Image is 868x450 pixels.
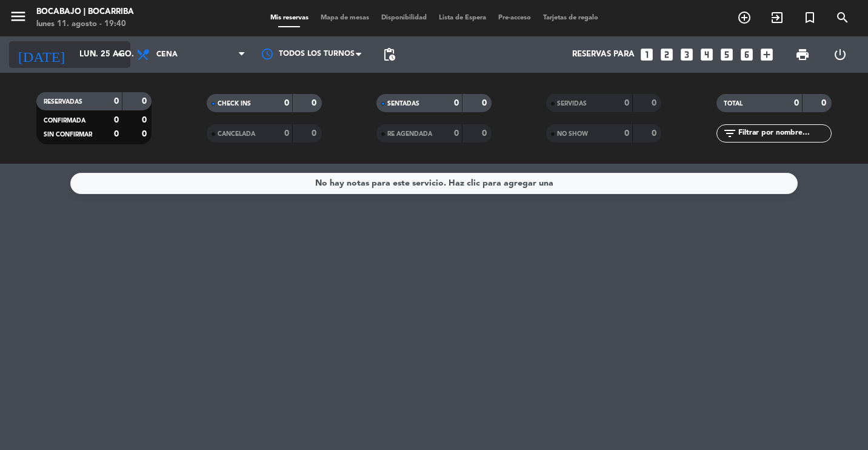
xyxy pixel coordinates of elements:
strong: 0 [312,99,319,107]
span: CANCELADA [218,131,255,137]
button: menu [9,7,27,30]
strong: 0 [312,129,319,138]
span: CHECK INS [218,101,251,107]
i: looks_6 [739,47,755,62]
strong: 0 [284,129,289,138]
div: BOCABAJO | BOCARRIBA [36,6,134,18]
i: arrow_drop_down [113,47,127,62]
span: Tarjetas de regalo [537,15,604,21]
span: RE AGENDADA [387,131,432,137]
span: Cena [156,50,178,59]
i: add_circle_outline [737,10,752,25]
div: No hay notas para este servicio. Haz clic para agregar una [315,176,553,190]
i: menu [9,7,27,25]
strong: 0 [821,99,829,107]
span: SENTADAS [387,101,419,107]
strong: 0 [284,99,289,107]
strong: 0 [652,129,659,138]
span: pending_actions [382,47,396,62]
strong: 0 [114,97,119,106]
span: NO SHOW [557,131,588,137]
i: looks_one [639,47,655,62]
i: filter_list [723,126,737,141]
i: exit_to_app [770,10,784,25]
strong: 0 [794,99,799,107]
span: Lista de Espera [433,15,492,21]
strong: 0 [482,99,489,107]
i: looks_4 [699,47,715,62]
span: SIN CONFIRMAR [44,132,92,138]
strong: 0 [454,129,459,138]
span: Mapa de mesas [315,15,375,21]
strong: 0 [482,129,489,138]
i: looks_two [659,47,675,62]
span: Mis reservas [264,15,315,21]
span: RESERVADAS [44,99,82,105]
strong: 0 [454,99,459,107]
i: [DATE] [9,41,73,68]
strong: 0 [142,130,149,138]
span: SERVIDAS [557,101,587,107]
i: add_box [759,47,775,62]
span: Pre-acceso [492,15,537,21]
span: Reservas para [572,50,635,59]
div: lunes 11. agosto - 19:40 [36,18,134,30]
i: looks_3 [679,47,695,62]
strong: 0 [142,116,149,124]
strong: 0 [142,97,149,106]
strong: 0 [624,129,629,138]
i: turned_in_not [803,10,817,25]
span: CONFIRMADA [44,118,85,124]
span: TOTAL [724,101,743,107]
strong: 0 [652,99,659,107]
strong: 0 [114,116,119,124]
i: power_settings_new [833,47,847,62]
strong: 0 [624,99,629,107]
span: Disponibilidad [375,15,433,21]
div: LOG OUT [821,36,859,73]
i: looks_5 [719,47,735,62]
strong: 0 [114,130,119,138]
i: search [835,10,850,25]
span: print [795,47,810,62]
input: Filtrar por nombre... [737,127,831,140]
